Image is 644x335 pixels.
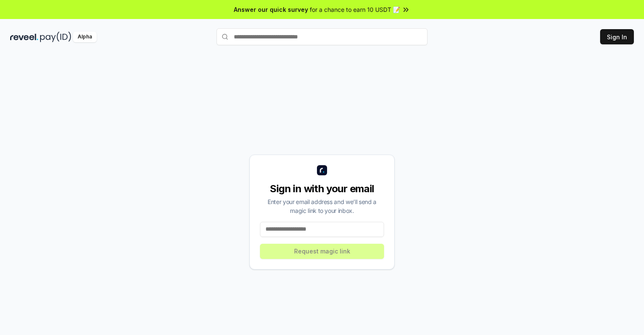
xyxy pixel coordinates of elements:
[260,197,384,215] div: Enter your email address and we’ll send a magic link to your inbox.
[317,165,327,175] img: logo_small
[310,5,400,14] span: for a chance to earn 10 USDT 📝
[260,182,384,196] div: Sign in with your email
[234,5,308,14] span: Answer our quick survey
[600,29,634,44] button: Sign In
[40,32,71,42] img: pay_id
[10,32,38,42] img: reveel_dark
[73,32,97,42] div: Alpha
